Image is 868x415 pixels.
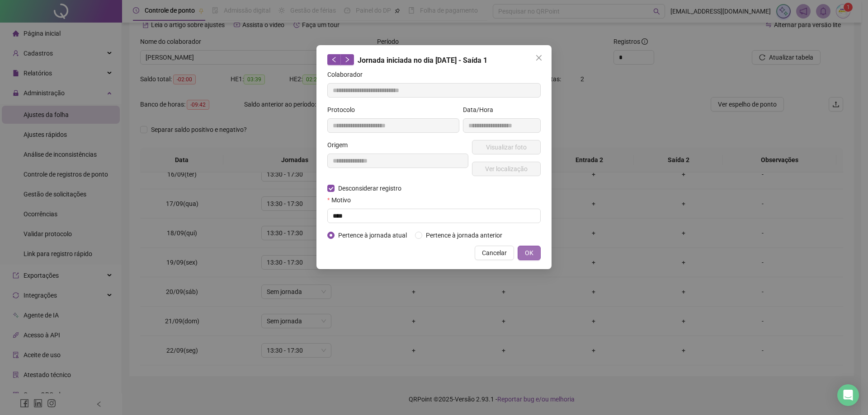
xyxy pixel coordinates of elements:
[335,183,405,193] span: Desconsiderar registro
[532,51,546,65] button: Close
[327,140,354,150] label: Origem
[327,70,368,79] label: Colaborador
[463,105,499,115] label: Data/Hora
[422,230,506,240] span: Pertence à jornada anterior
[331,56,337,63] span: left
[327,195,357,205] label: Motivo
[482,248,507,258] span: Cancelar
[340,54,354,65] button: right
[344,56,350,63] span: right
[535,54,542,61] span: close
[327,105,361,115] label: Protocolo
[327,54,341,65] button: left
[475,246,514,260] button: Cancelar
[327,54,541,66] div: Jornada iniciada no dia [DATE] - Saída 1
[335,230,410,240] span: Pertence à jornada atual
[472,162,541,176] button: Ver localização
[518,246,541,260] button: OK
[837,384,859,406] div: Open Intercom Messenger
[525,248,533,258] span: OK
[472,140,541,154] button: Visualizar foto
